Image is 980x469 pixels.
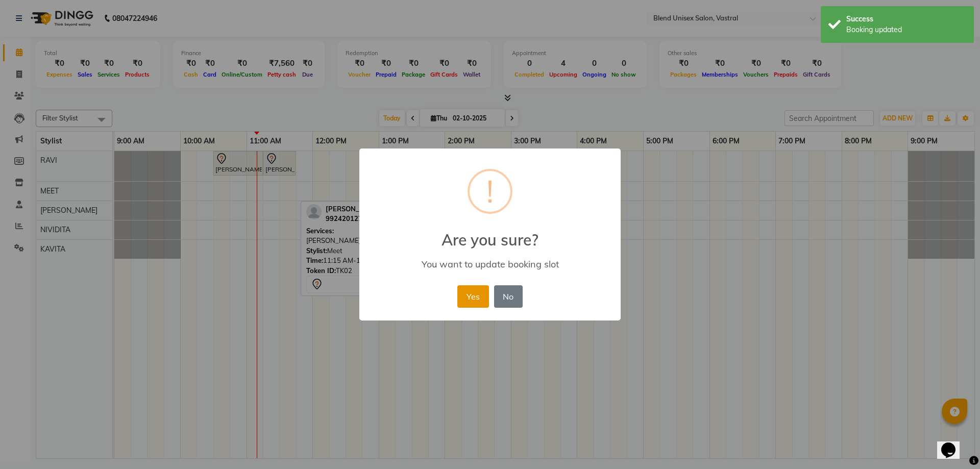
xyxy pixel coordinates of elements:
div: Success [846,14,966,24]
button: Yes [457,285,488,308]
iframe: chat widget [937,428,970,459]
div: You want to update booking slot [374,258,606,270]
h2: Are you sure? [359,218,621,249]
div: Booking updated [846,24,966,35]
div: ! [486,171,494,212]
button: No [494,285,523,308]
